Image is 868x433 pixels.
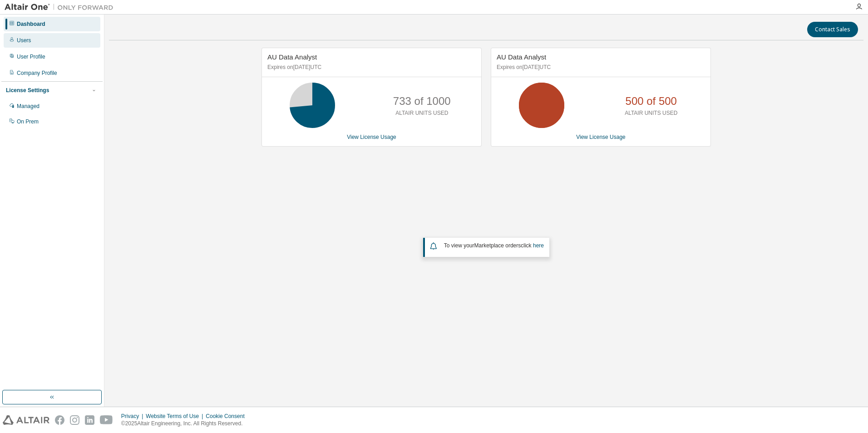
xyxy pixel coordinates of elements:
[5,3,118,12] img: Altair One
[626,93,677,109] p: 500 of 500
[121,413,146,420] div: Privacy
[497,64,703,71] p: Expires on [DATE] UTC
[497,53,546,61] span: AU Data Analyst
[267,64,473,71] p: Expires on [DATE] UTC
[347,134,396,140] a: View License Usage
[146,413,206,420] div: Website Terms of Use
[206,413,250,420] div: Cookie Consent
[474,242,521,249] em: Marketplace orders
[576,134,626,140] a: View License Usage
[393,93,451,109] p: 733 of 1000
[6,87,49,94] div: License Settings
[3,415,49,425] img: altair_logo.svg
[267,53,317,61] span: AU Data Analyst
[807,22,858,37] button: Contact Sales
[17,37,31,44] div: Users
[444,242,544,249] span: To view your click
[100,415,113,425] img: youtube.svg
[395,109,448,117] p: ALTAIR UNITS USED
[17,69,57,77] div: Company Profile
[17,53,45,60] div: User Profile
[121,420,250,428] p: © 2025 Altair Engineering, Inc. All Rights Reserved.
[533,242,544,249] a: here
[55,415,64,425] img: facebook.svg
[17,103,39,110] div: Managed
[17,20,45,28] div: Dashboard
[625,109,677,117] p: ALTAIR UNITS USED
[70,415,79,425] img: instagram.svg
[17,118,39,125] div: On Prem
[85,415,94,425] img: linkedin.svg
